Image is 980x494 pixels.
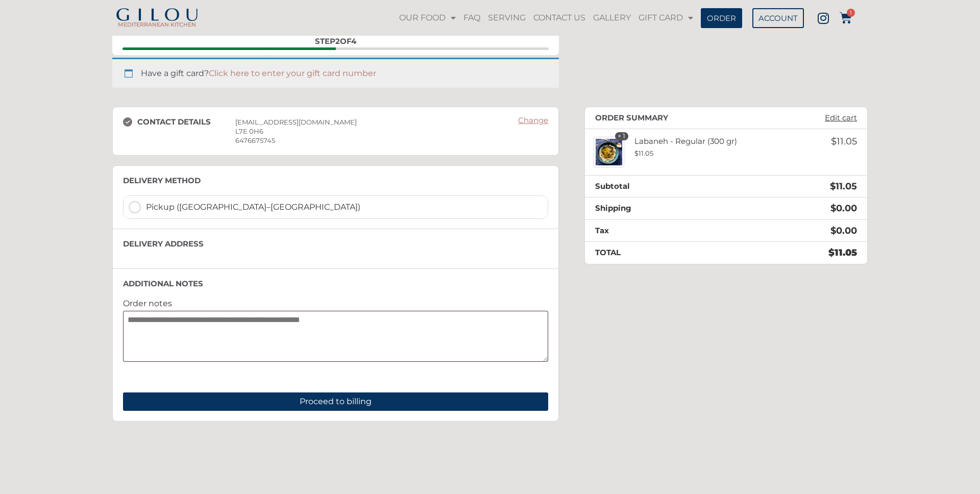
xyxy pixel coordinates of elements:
span: ACCOUNT [758,14,798,22]
a: CONTACT US [531,6,588,30]
label: Order notes [123,299,548,308]
a: GIFT CARD [636,6,696,30]
h3: Delivery method [123,176,548,185]
a: ORDER [701,8,742,28]
nav: Menu [396,6,696,30]
bdi: 0.00 [830,225,857,236]
bdi: 11.05 [828,247,857,258]
th: Subtotal [585,175,737,197]
div: L7E 0H6 [235,127,507,136]
span: Pickup ([GEOGRAPHIC_DATA]–[GEOGRAPHIC_DATA]) [146,201,543,213]
a: 1 [840,12,852,24]
span: ORDER [707,14,736,22]
h3: Additional notes [123,279,548,288]
h3: Contact details [123,117,235,127]
span: $ [831,136,837,147]
div: 6476675745 [235,136,507,145]
strong: × 1 [615,132,628,140]
button: Proceed to billing [123,392,548,411]
a: FAQ [461,6,483,30]
span: $ [830,181,836,192]
span: Contact details [122,47,229,50]
span: Delivery / Pickup address [229,47,336,50]
h3: Order summary [595,113,668,122]
th: Tax [585,219,737,242]
a: Click here to enter your gift card number [209,68,376,78]
span: 2 [335,36,340,46]
div: Step of [122,37,549,45]
img: Labaneh [594,137,624,167]
th: Shipping [585,197,737,220]
bdi: 11.05 [830,181,857,192]
a: GALLERY [591,6,633,30]
span: $ [830,203,836,214]
a: Edit cart [820,113,862,122]
span: $ [828,247,835,258]
div: Labaneh - Regular (300 gr) [624,137,785,158]
a: Change: Contact details [513,113,553,128]
img: Gilou Logo [115,8,199,22]
a: SERVING [485,6,528,30]
th: Total [585,242,737,264]
div: Have a gift card? [112,58,559,88]
h3: Delivery address [123,239,548,249]
a: ACCOUNT [752,8,804,28]
bdi: 11.05 [831,136,857,147]
div: [EMAIL_ADDRESS][DOMAIN_NAME] [235,117,507,127]
span: 4 [351,36,356,46]
h2: MEDITERRANEAN KITCHEN [112,22,202,28]
bdi: 11.05 [634,149,653,157]
section: Delivery / Pickup address [112,165,559,422]
span: 1 [847,9,855,17]
span: $ [830,225,836,236]
span: 0.00 [830,203,857,214]
a: OUR FOOD [397,6,458,30]
span: $ [634,149,639,157]
section: Contact details [112,107,559,156]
